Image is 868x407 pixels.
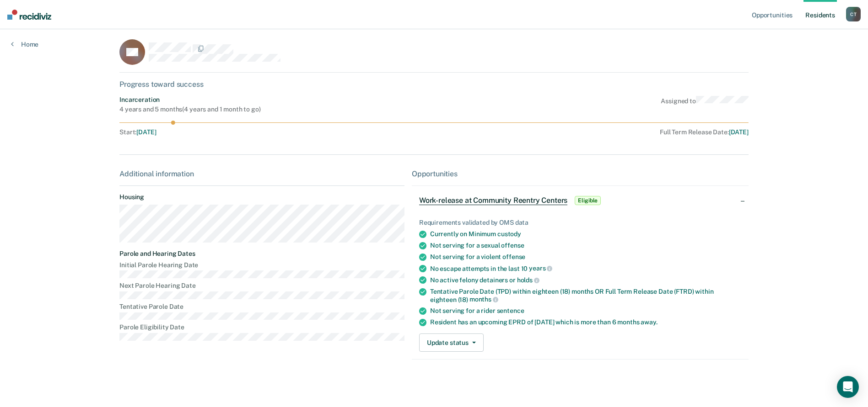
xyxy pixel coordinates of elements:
[661,96,749,113] div: Assigned to
[119,96,260,104] div: Incarceration
[119,303,404,311] dt: Tentative Parole Date
[119,106,260,113] div: 4 years and 5 months ( 4 years and 1 month to go )
[502,253,525,260] span: offense
[119,261,404,269] dt: Initial Parole Hearing Date
[419,219,741,227] div: Requirements validated by OMS data
[419,333,484,352] button: Update status
[119,323,404,331] dt: Parole Eligibility Date
[7,10,51,20] img: Recidiviz
[641,318,657,326] span: away.
[430,242,741,249] div: Not serving for a sexual
[846,7,861,21] button: CT
[430,276,741,284] div: No active felony detainers or
[469,296,498,303] span: months
[846,7,861,21] div: C T
[119,169,404,178] div: Additional information
[119,128,406,136] div: Start :
[501,242,524,249] span: offense
[119,282,404,290] dt: Next Parole Hearing Date
[412,169,749,178] div: Opportunities
[430,230,741,238] div: Currently on Minimum
[497,230,521,238] span: custody
[430,288,741,303] div: Tentative Parole Date (TPD) within eighteen (18) months OR Full Term Release Date (FTRD) within e...
[430,318,741,326] div: Resident has an upcoming EPRD of [DATE] which is more than 6 months
[430,264,741,273] div: No escape attempts in the last 10
[430,253,741,261] div: Not serving for a violent
[729,128,749,136] span: [DATE]
[419,196,567,205] span: Work-release at Community Reentry Centers
[11,40,38,48] a: Home
[119,250,404,258] dt: Parole and Hearing Dates
[412,186,749,215] div: Work-release at Community Reentry CentersEligible
[575,196,601,205] span: Eligible
[410,128,749,136] div: Full Term Release Date :
[119,80,749,89] div: Progress toward success
[119,193,404,201] dt: Housing
[837,376,859,398] div: Open Intercom Messenger
[430,307,741,315] div: Not serving for a rider
[529,264,552,272] span: years
[517,276,539,284] span: holds
[497,307,524,314] span: sentence
[136,128,156,136] span: [DATE]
